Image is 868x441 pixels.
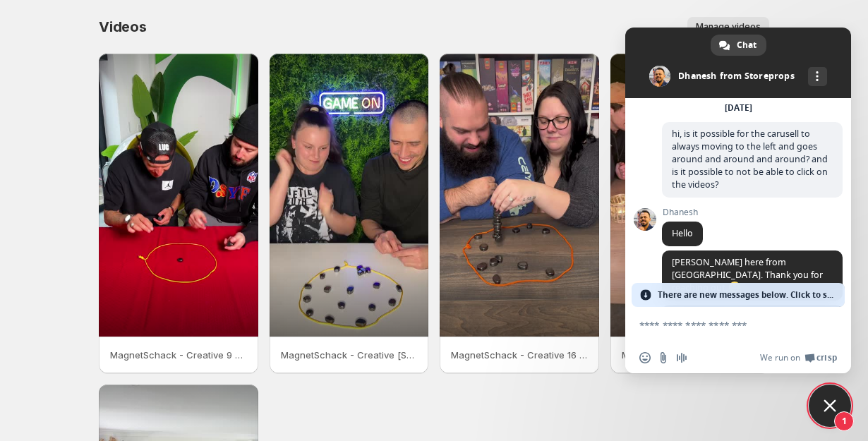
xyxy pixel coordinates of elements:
div: More channels [808,67,827,86]
div: Close chat [809,385,851,427]
span: Send a file [658,352,669,363]
span: Insert an emoji [639,352,651,363]
span: Crisp [816,352,837,363]
span: We run on [760,352,800,363]
span: [PERSON_NAME] here from [GEOGRAPHIC_DATA]. Thank you for reaching out. [672,256,823,294]
span: Manage videos [696,21,761,32]
span: hi, is it possible for the carusell to always moving to the left and goes around and around and a... [672,128,828,191]
button: Manage videos [687,17,769,37]
span: Dhanesh [662,207,703,217]
div: [DATE] [725,104,752,112]
a: We run onCrisp [760,352,837,363]
span: Chat [737,35,757,56]
span: 1 [834,411,854,431]
p: MagnetSchack - Creative [STREET_ADDRESS][PERSON_NAME] - Exported [281,348,418,362]
textarea: Compose your message... [639,319,806,332]
span: Videos [99,18,147,35]
div: Chat [711,35,766,56]
span: There are new messages below. Click to see. [658,283,837,307]
span: Audio message [676,352,687,363]
p: MagnetSchack - Creative 106 Influencer - Exported [622,348,759,362]
p: MagnetSchack - Creative 16 Staende C6 [PERSON_NAME] borjan - Exported [451,348,588,362]
span: Hello [672,227,693,239]
p: MagnetSchack - Creative 9 Staende - Exported [110,348,247,362]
